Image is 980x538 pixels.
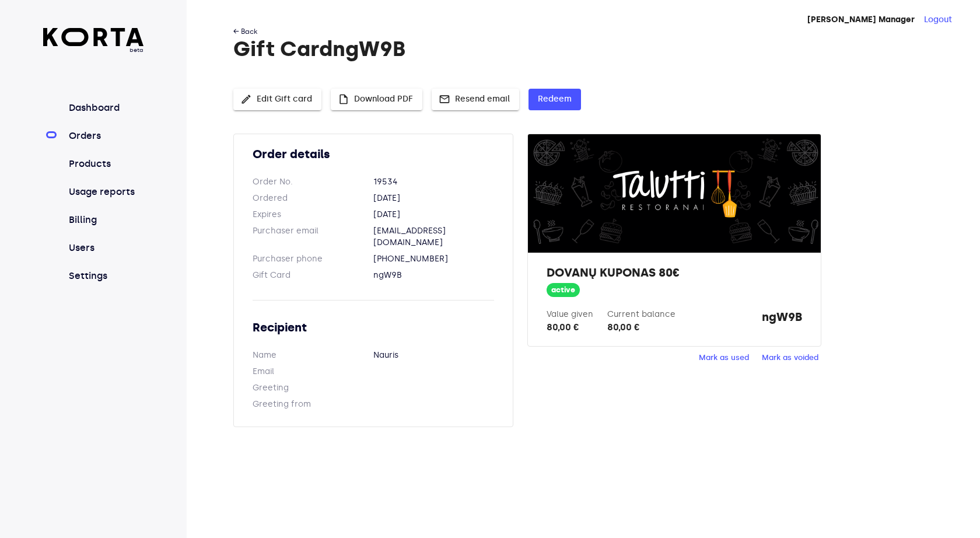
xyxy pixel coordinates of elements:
label: Value given [547,309,593,319]
dt: Expires [253,209,373,221]
dd: Nauris [373,350,494,361]
dt: Order No. [253,176,373,188]
span: Download PDF [340,92,413,107]
a: Edit Gift card [233,93,321,103]
button: Edit Gift card [233,89,321,110]
div: 80,00 € [607,320,675,334]
span: Resend email [441,92,510,107]
span: mail [439,93,450,105]
span: beta [43,46,144,54]
a: Users [66,241,144,255]
dd: [DATE] [373,209,494,221]
dd: ngW9B [373,270,494,281]
span: edit [240,93,252,105]
dt: Purchaser phone [253,253,373,265]
dd: [EMAIL_ADDRESS][DOMAIN_NAME] [373,225,494,249]
dt: Ordered [253,193,373,204]
dt: Purchaser email [253,225,373,249]
span: insert_drive_file [338,93,349,105]
span: Redeem [538,92,572,107]
label: Current balance [607,309,675,319]
h1: Gift Card ngW9B [233,37,968,61]
div: 80,00 € [547,320,593,334]
a: Products [66,157,144,171]
a: Settings [66,269,144,283]
dd: 19534 [373,176,494,188]
button: Resend email [432,89,519,110]
h2: DOVANŲ KUPONAS 80€ [547,264,802,281]
button: Logout [924,14,952,26]
dt: Greeting from [253,399,373,410]
a: beta [43,28,144,54]
dd: [PHONE_NUMBER] [373,253,494,265]
button: Mark as used [696,349,752,367]
dd: [DATE] [373,193,494,204]
h2: Recipient [253,319,494,336]
a: Dashboard [66,101,144,115]
span: Mark as voided [762,351,818,365]
strong: [PERSON_NAME] Manager [807,15,915,25]
dt: Greeting [253,382,373,394]
dt: Gift Card [253,270,373,281]
span: Mark as used [699,351,749,365]
a: Orders [66,129,144,143]
strong: ngW9B [762,309,802,334]
span: Edit Gift card [243,92,312,107]
a: Billing [66,213,144,227]
span: active [547,285,580,296]
dt: Email [253,366,373,378]
h2: Order details [253,146,494,162]
a: Usage reports [66,185,144,199]
img: Korta [43,28,144,46]
button: Mark as voided [759,349,821,367]
button: Redeem [528,89,581,110]
a: ← Back [233,27,257,36]
button: Download PDF [331,89,422,110]
dt: Name [253,350,373,361]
